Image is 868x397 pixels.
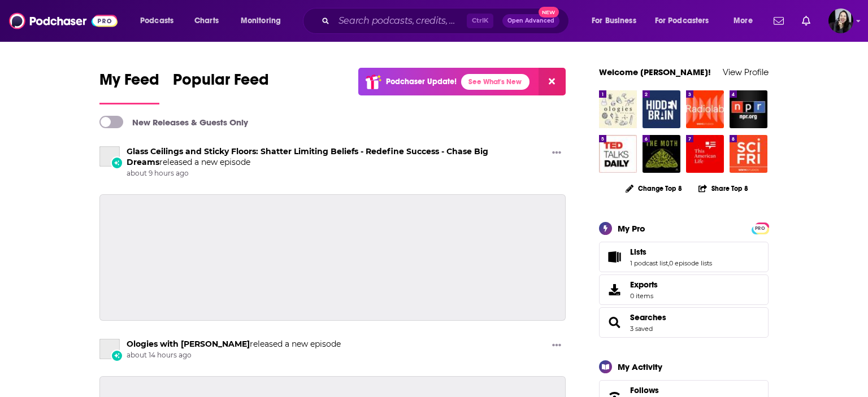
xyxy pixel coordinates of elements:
[828,8,853,33] span: Logged in as marypoffenroth
[461,74,530,90] a: See What's New
[99,70,159,96] span: My Feed
[127,146,488,167] a: Glass Ceilings and Sticky Floors: Shatter Limiting Beliefs - Redefine Success - Chase Big Dreams
[599,242,769,272] span: Lists
[140,13,173,29] span: Podcasts
[753,223,767,232] a: PRO
[599,135,637,173] img: TED Talks Daily
[127,351,341,360] span: about 14 hours ago
[630,280,658,290] span: Exports
[599,67,711,77] a: Welcome [PERSON_NAME]!
[584,12,650,30] button: open menu
[828,8,853,33] button: Show profile menu
[599,307,769,338] span: Searches
[630,385,734,395] a: Follows
[698,177,749,199] button: Share Top 8
[686,135,724,173] img: This American Life
[618,361,662,372] div: My Activity
[507,18,554,24] span: Open Advanced
[233,12,296,30] button: open menu
[194,13,219,29] span: Charts
[127,146,548,168] h3: released a new episode
[753,224,767,233] span: PRO
[539,7,559,18] span: New
[619,181,689,195] button: Change Top 8
[828,8,853,33] img: User Profile
[603,315,626,330] a: Searches
[668,259,669,267] span: ,
[502,14,559,28] button: Open AdvancedNew
[643,90,680,128] img: Hidden Brain
[173,70,269,96] span: Popular Feed
[111,156,123,169] div: New Episode
[241,13,281,29] span: Monitoring
[132,12,188,30] button: open menu
[630,325,653,333] a: 3 saved
[730,135,767,173] img: Science Friday
[618,223,645,234] div: My Pro
[592,13,636,29] span: For Business
[599,274,769,305] a: Exports
[127,169,548,178] span: about 9 hours ago
[548,146,566,160] button: Show More Button
[99,70,159,104] a: My Feed
[99,146,120,167] a: Glass Ceilings and Sticky Floors: Shatter Limiting Beliefs - Redefine Success - Chase Big Dreams
[769,11,788,30] a: Show notifications dropdown
[648,12,726,30] button: open menu
[127,339,250,349] a: Ologies with Alie Ward
[797,11,815,30] a: Show notifications dropdown
[548,339,566,353] button: Show More Button
[467,14,493,28] span: Ctrl K
[669,259,712,267] a: 0 episode lists
[630,259,668,267] a: 1 podcast list
[630,312,666,322] a: Searches
[730,90,767,128] img: Stories from NPR : NPR
[655,13,709,29] span: For Podcasters
[386,77,457,86] p: Podchaser Update!
[99,339,120,359] a: Ologies with Alie Ward
[726,12,767,30] button: open menu
[9,10,118,32] img: Podchaser - Follow, Share and Rate Podcasts
[643,135,680,173] img: The Moth
[734,13,753,29] span: More
[99,116,248,128] a: New Releases & Guests Only
[127,339,341,350] h3: released a new episode
[314,8,580,34] div: Search podcasts, credits, & more...
[187,12,225,30] a: Charts
[599,90,637,128] img: Ologies with Alie Ward
[630,247,712,257] a: Lists
[111,350,123,362] div: New Episode
[630,292,658,300] span: 0 items
[686,90,724,128] img: Radiolab
[630,385,659,395] span: Follows
[173,70,269,104] a: Popular Feed
[334,12,467,30] input: Search podcasts, credits, & more...
[603,249,626,265] a: Lists
[630,247,646,257] span: Lists
[723,67,769,77] a: View Profile
[603,282,626,298] span: Exports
